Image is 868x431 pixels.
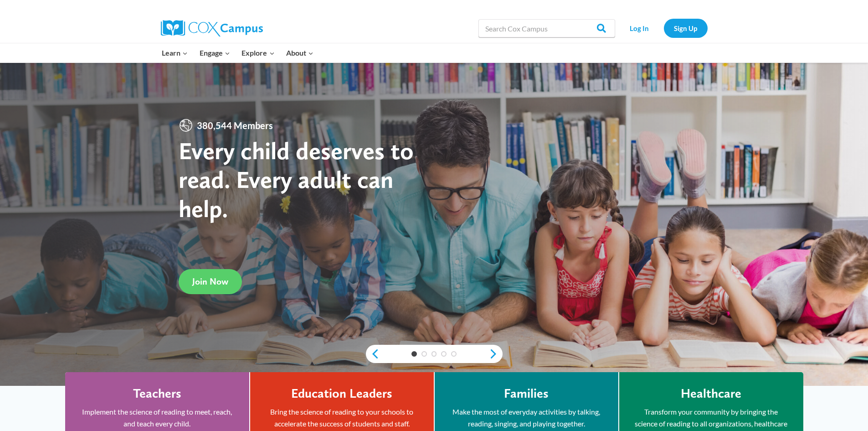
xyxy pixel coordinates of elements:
[192,276,228,287] span: Join Now
[489,348,503,359] a: next
[264,406,420,429] p: Bring the science of reading to your schools to accelerate the success of students and staff.
[451,351,457,357] a: 5
[366,348,380,359] a: previous
[504,386,549,401] h4: Families
[411,351,417,357] a: 1
[200,47,230,59] span: Engage
[441,351,447,357] a: 4
[421,351,427,357] a: 2
[431,351,437,357] a: 3
[193,118,277,133] span: 380,544 Members
[681,386,741,401] h4: Healthcare
[179,269,242,294] a: Join Now
[286,47,313,59] span: About
[291,386,392,401] h4: Education Leaders
[664,19,708,37] a: Sign Up
[620,19,708,37] nav: Secondary Navigation
[448,406,605,429] p: Make the most of everyday activities by talking, reading, singing, and playing together.
[179,136,414,223] strong: Every child deserves to read. Every adult can help.
[133,386,181,401] h4: Teachers
[620,19,659,37] a: Log In
[161,20,263,36] img: Cox Campus
[156,43,319,62] nav: Primary Navigation
[79,406,236,429] p: Implement the science of reading to meet, reach, and teach every child.
[478,19,615,37] input: Search Cox Campus
[366,345,503,363] div: content slider buttons
[162,47,188,59] span: Learn
[241,47,274,59] span: Explore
